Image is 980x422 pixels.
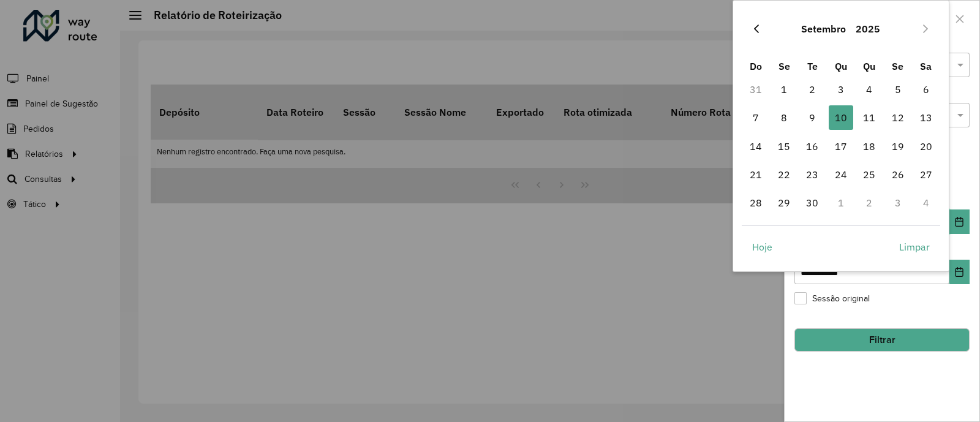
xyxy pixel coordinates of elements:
span: 22 [772,162,796,187]
span: 18 [857,134,881,159]
td: 31 [742,75,770,104]
td: 29 [770,189,798,217]
span: 11 [857,105,881,130]
span: Do [750,60,762,72]
span: 1 [772,77,796,102]
span: 28 [744,190,768,215]
td: 20 [912,132,940,160]
span: Hoje [752,239,772,254]
td: 3 [827,75,855,104]
td: 12 [883,104,911,132]
span: Qu [863,60,875,72]
span: 26 [886,162,910,187]
td: 11 [855,104,883,132]
span: Se [892,60,903,72]
span: 3 [829,77,853,102]
button: Limpar [889,235,940,259]
span: Sa [920,60,932,72]
td: 25 [855,160,883,189]
td: 4 [855,75,883,104]
span: 14 [744,134,768,159]
span: 27 [914,162,938,187]
td: 7 [742,104,770,132]
span: 16 [800,134,824,159]
button: Choose Date [949,209,970,234]
span: 20 [914,134,938,159]
label: Sessão original [794,292,870,305]
td: 24 [827,160,855,189]
span: 13 [914,105,938,130]
span: 4 [857,77,881,102]
td: 16 [798,132,826,160]
td: 28 [742,189,770,217]
span: 23 [800,162,824,187]
td: 5 [883,75,911,104]
span: 8 [772,105,796,130]
span: 5 [886,77,910,102]
td: 26 [883,160,911,189]
span: 30 [800,190,824,215]
td: 19 [883,132,911,160]
td: 3 [883,189,911,217]
button: Hoje [742,235,783,259]
td: 18 [855,132,883,160]
button: Choose Year [851,14,885,43]
td: 2 [855,189,883,217]
span: 25 [857,162,881,187]
td: 9 [798,104,826,132]
td: 4 [912,189,940,217]
span: 12 [886,105,910,130]
button: Previous Month [747,19,766,39]
span: Limpar [899,239,930,254]
td: 6 [912,75,940,104]
td: 1 [770,75,798,104]
td: 1 [827,189,855,217]
td: 8 [770,104,798,132]
span: 17 [829,134,853,159]
span: 2 [800,77,824,102]
td: 2 [798,75,826,104]
td: 15 [770,132,798,160]
button: Choose Date [949,260,970,284]
td: 27 [912,160,940,189]
span: 24 [829,162,853,187]
span: 7 [744,105,768,130]
span: 10 [829,105,853,130]
span: 9 [800,105,824,130]
td: 23 [798,160,826,189]
td: 17 [827,132,855,160]
span: 15 [772,134,796,159]
button: Choose Month [796,14,851,43]
td: 10 [827,104,855,132]
td: 13 [912,104,940,132]
span: 21 [744,162,768,187]
td: 30 [798,189,826,217]
td: 14 [742,132,770,160]
td: 22 [770,160,798,189]
button: Filtrar [794,328,970,352]
span: 6 [914,77,938,102]
td: 21 [742,160,770,189]
span: Te [807,60,818,72]
span: 19 [886,134,910,159]
button: Next Month [916,19,935,39]
span: Qu [835,60,847,72]
span: Se [778,60,790,72]
span: 29 [772,190,796,215]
